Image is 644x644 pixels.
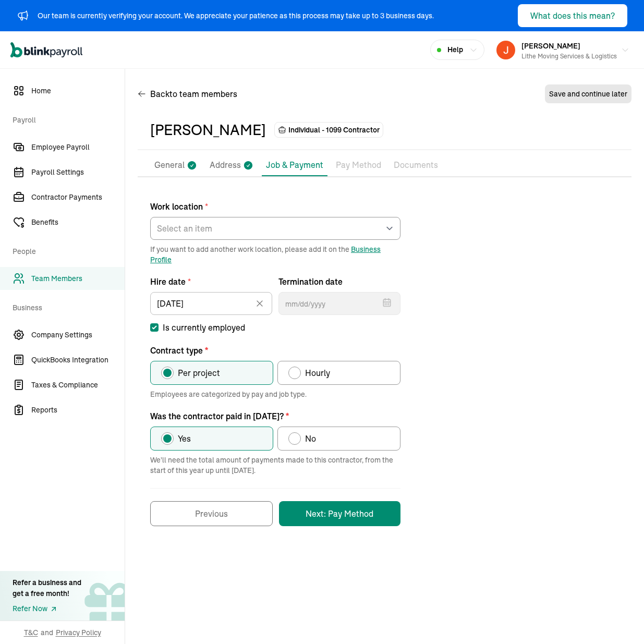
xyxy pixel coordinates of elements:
[266,159,323,171] p: Job & Payment
[530,9,615,22] div: What does this mean?
[31,86,125,96] span: Home
[24,627,38,638] span: T&C
[169,88,237,100] span: to team members
[279,501,400,526] button: Next: Pay Method
[150,200,400,213] label: Work location
[521,52,617,61] div: Lithe Moving Services & Logistics
[336,159,381,172] p: Pay Method
[492,37,634,63] button: [PERSON_NAME]Lithe Moving Services & Logistics
[31,192,125,203] span: Contractor Payments
[150,88,237,100] span: Back
[150,455,400,476] span: We'll need the total amount of payments made to this contractor, from the start of this year up u...
[31,380,125,391] span: Taxes & Compliance
[150,323,159,332] input: Is currently employed
[150,119,266,141] div: [PERSON_NAME]
[278,275,400,288] label: Termination date
[430,40,484,60] button: Help
[150,389,400,399] span: Employees are categorized by pay and job type.
[31,405,125,416] span: Reports
[150,344,400,357] p: Contract type
[150,321,400,334] label: Is currently employed
[13,236,118,265] span: People
[31,330,125,341] span: Company Settings
[518,4,627,27] button: What does this mean?
[31,217,125,228] span: Benefits
[31,167,125,178] span: Payroll Settings
[592,594,644,644] iframe: Chat Widget
[178,432,191,445] span: Yes
[288,125,380,135] span: Individual - 1099 Contractor
[13,292,118,321] span: Business
[447,44,463,55] span: Help
[305,367,330,379] span: Hourly
[150,410,400,422] p: Was the contractor paid in [DATE]?
[545,84,631,103] button: Save and continue later
[210,159,241,172] p: Address
[13,577,81,599] div: Refer a business and get a free month!
[31,273,125,284] span: Team Members
[150,410,400,451] div: Was the contractor paid in 2025?
[10,35,82,65] nav: Global
[154,159,185,172] p: General
[150,344,400,385] div: Contract type
[56,627,101,638] span: Privacy Policy
[150,244,400,265] span: If you want to add another work location, please add it on the
[394,159,438,172] p: Documents
[13,104,118,133] span: Payroll
[150,292,272,315] input: mm/dd/yyyy
[305,432,316,445] span: No
[38,10,434,21] div: Our team is currently verifying your account. We appreciate your patience as this process may tak...
[150,501,273,526] button: Previous
[178,367,220,379] span: Per project
[31,355,125,366] span: QuickBooks Integration
[13,603,81,614] a: Refer Now
[521,41,580,51] span: [PERSON_NAME]
[138,81,237,106] button: Backto team members
[150,275,272,288] label: Hire date
[31,142,125,153] span: Employee Payroll
[278,292,400,315] input: mm/dd/yyyy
